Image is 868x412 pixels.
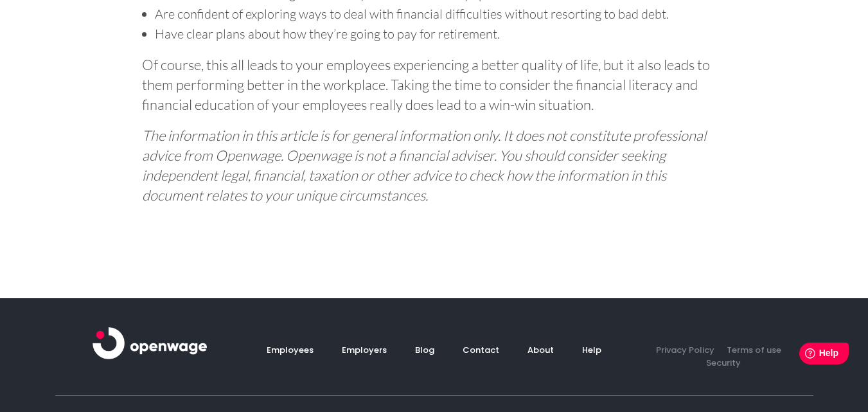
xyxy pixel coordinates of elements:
a: About [515,344,554,356]
a: Employers [329,344,387,356]
a: Security [696,357,741,369]
p: Of course, this all leads to your employees experiencing a better quality of life, but it also le... [142,50,727,114]
a: Privacy Policy [656,344,714,356]
a: Employees [267,344,314,356]
a: Contact [450,344,499,356]
img: footer_logo.png [93,327,207,359]
em: The information in this article is for general information only. It does not constitute professio... [142,127,706,204]
li: Have clear plans about how they’re going to pay for retirement. [155,24,727,44]
a: Terms of use [717,344,781,356]
iframe: Help widget launcher [754,337,854,373]
li: Are confident of exploring ways to deal with financial difficulties without resorting to bad debt. [155,4,727,24]
a: Blog [402,344,434,356]
a: Help [569,344,601,356]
